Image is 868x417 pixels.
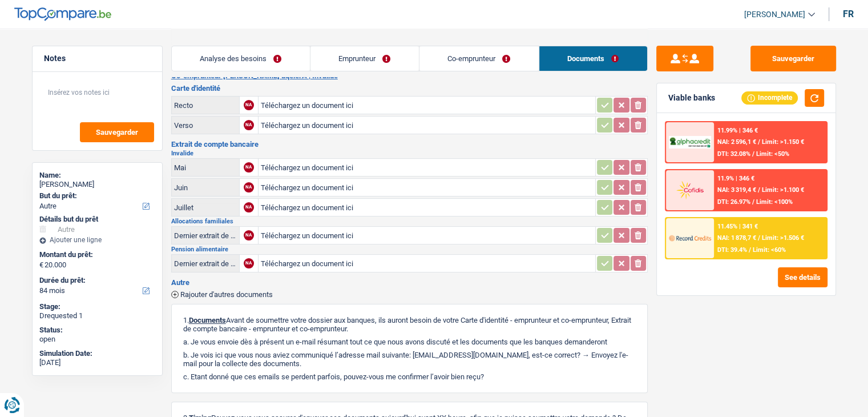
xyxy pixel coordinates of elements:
[174,121,237,130] div: Verso
[758,234,760,242] span: /
[669,227,711,248] img: Record Credits
[669,136,711,149] img: AlphaCredit
[174,231,237,240] div: Dernier extrait de compte pour vos allocations familiales
[39,171,155,180] div: Name:
[750,46,836,71] button: Sauvegarder
[39,335,155,344] div: open
[756,198,793,206] span: Limit: <100%
[753,246,786,254] span: Limit: <60%
[171,279,648,286] h3: Autre
[14,7,111,21] img: TopCompare Logo
[171,150,648,157] h2: Invalide
[39,358,155,367] div: [DATE]
[752,198,754,206] span: /
[39,236,155,244] div: Ajouter une ligne
[539,46,647,71] a: Documents
[762,138,804,146] span: Limit: >1.150 €
[244,182,254,193] div: NA
[174,259,237,268] div: Dernier extrait de compte pour la pension alimentaire
[174,101,237,110] div: Recto
[717,234,756,242] span: NAI: 1 878,7 €
[244,100,254,110] div: NA
[80,122,154,142] button: Sauvegarder
[244,120,254,130] div: NA
[39,276,153,285] label: Durée du prêt:
[171,218,648,224] h2: Allocations familiales
[39,250,153,259] label: Montant du prêt:
[183,351,636,368] p: b. Je vois ici que vous nous aviez communiqué l’adresse mail suivante: [EMAIL_ADDRESS][DOMAIN_NA...
[717,246,747,254] span: DTI: 39.4%
[741,91,798,104] div: Incomplete
[174,183,237,192] div: Juin
[762,186,804,194] span: Limit: >1.100 €
[244,230,254,240] div: NA
[96,129,138,136] span: Sauvegarder
[762,234,804,242] span: Limit: >1.506 €
[717,127,758,134] div: 11.99% | 346 €
[752,150,754,158] span: /
[244,162,254,173] div: NA
[717,223,758,230] div: 11.45% | 341 €
[39,260,43,270] span: €
[183,316,636,333] p: 1. Avant de soumettre votre dossier aux banques, ils auront besoin de votre Carte d'identité - em...
[310,46,419,71] a: Emprunteur
[39,349,155,358] div: Simulation Date:
[419,46,539,71] a: Co-emprunteur
[39,311,155,320] div: Drequested 1
[758,186,760,194] span: /
[183,338,636,346] p: a. Je vous envoie dès à présent un e-mail résumant tout ce que nous avons discuté et les doc...
[174,163,237,172] div: Mai
[758,138,760,146] span: /
[717,198,750,206] span: DTI: 26.97%
[171,85,648,92] h3: Carte d'identité
[39,215,155,224] div: Détails but du prêt
[756,150,789,158] span: Limit: <50%
[183,372,636,381] p: c. Etant donné que ces emails se perdent parfois, pouvez-vous me confirmer l’avoir bien reçu?
[669,179,711,201] img: Cofidis
[171,141,648,148] h3: Extrait de compte bancaire
[172,46,310,71] a: Analyse des besoins
[244,202,254,212] div: NA
[171,246,648,252] h2: Pension alimentaire
[180,291,273,298] span: Rajouter d'autres documents
[717,186,756,194] span: NAI: 3 319,4 €
[735,5,815,24] a: [PERSON_NAME]
[39,302,155,311] div: Stage:
[39,326,155,335] div: Status:
[174,203,237,212] div: Juillet
[39,180,155,189] div: [PERSON_NAME]
[717,138,756,146] span: NAI: 2 596,1 €
[44,54,151,63] h5: Notes
[39,191,153,201] label: But du prêt:
[189,316,226,324] span: Documents
[717,150,750,158] span: DTI: 32.08%
[843,9,854,19] div: fr
[244,258,254,268] div: NA
[171,291,273,298] button: Rajouter d'autres documents
[668,93,715,103] div: Viable banks
[717,175,754,182] div: 11.9% | 346 €
[749,246,751,254] span: /
[744,10,805,19] span: [PERSON_NAME]
[778,267,827,287] button: See details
